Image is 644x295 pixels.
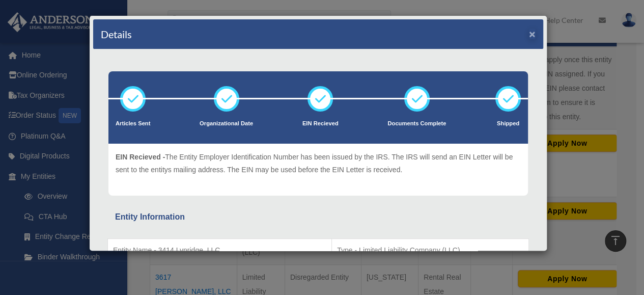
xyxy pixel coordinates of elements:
p: Shipped [495,119,521,129]
p: Type - Limited Liability Company (LLC) [337,244,523,257]
p: Documents Complete [387,119,446,129]
p: Organizational Date [200,119,253,129]
p: EIN Recieved [302,119,339,129]
div: Entity Information [115,210,521,224]
span: EIN Recieved - [116,153,165,161]
p: Articles Sent [116,119,150,129]
p: The Entity Employer Identification Number has been issued by the IRS. The IRS will send an EIN Le... [116,151,521,176]
button: × [529,29,536,39]
h4: Details [101,27,132,41]
p: Entity Name - 3414 Lynridge, LLC [113,244,326,257]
